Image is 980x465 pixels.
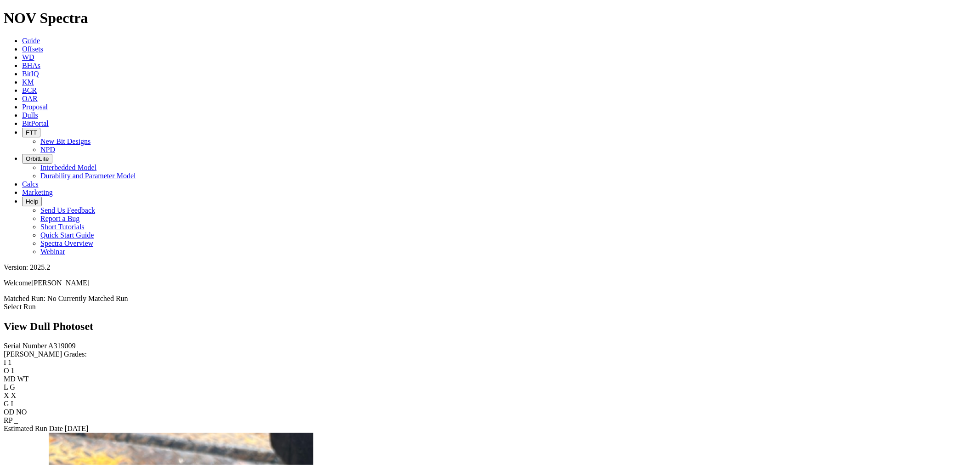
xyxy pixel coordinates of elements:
[22,62,40,69] a: BHAs
[4,416,12,424] label: RP
[4,10,976,27] h1: NOV Spectra
[8,358,11,366] span: 1
[4,375,16,383] label: MD
[14,416,18,424] span: _
[22,154,52,164] button: OrbitLite
[4,383,8,391] label: L
[22,45,43,53] a: Offsets
[4,408,14,416] label: OD
[22,128,40,137] button: FTT
[22,37,40,45] a: Guide
[11,391,17,399] span: X
[40,231,94,239] a: Quick Start Guide
[10,383,15,391] span: G
[4,320,976,333] h2: View Dull Photoset
[17,375,29,383] span: WT
[4,342,47,350] label: Serial Number
[22,95,38,102] a: OAR
[22,111,38,119] a: Dulls
[40,215,79,222] a: Report a Bug
[31,279,90,287] span: [PERSON_NAME]
[16,408,27,416] span: NO
[4,425,63,432] label: Estimated Run Date
[40,206,95,214] a: Send Us Feedback
[40,146,55,153] a: NPD
[22,86,37,94] a: BCR
[4,400,9,408] label: G
[40,223,85,231] a: Short Tutorials
[4,367,9,374] label: O
[22,70,39,78] a: BitIQ
[4,358,6,366] label: I
[11,400,13,408] span: I
[4,295,45,302] span: Matched Run:
[65,425,89,432] span: [DATE]
[26,129,37,136] span: FTT
[26,198,38,205] span: Help
[4,350,976,358] div: [PERSON_NAME] Grades:
[22,197,42,206] button: Help
[40,137,91,145] a: New Bit Designs
[22,188,53,196] a: Marketing
[22,180,39,188] a: Calcs
[40,248,65,255] a: Webinar
[48,342,76,350] span: A319009
[22,119,49,127] a: BitPortal
[4,391,9,399] label: X
[4,263,976,272] div: Version: 2025.2
[4,303,36,311] a: Select Run
[11,367,15,374] span: 1
[40,164,96,171] a: Interbedded Model
[47,295,128,302] span: No Currently Matched Run
[22,53,34,61] a: WD
[26,155,49,162] span: OrbitLite
[40,239,93,247] a: Spectra Overview
[4,279,976,287] p: Welcome
[40,172,136,180] a: Durability and Parameter Model
[22,103,48,111] a: Proposal
[22,78,34,86] a: KM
